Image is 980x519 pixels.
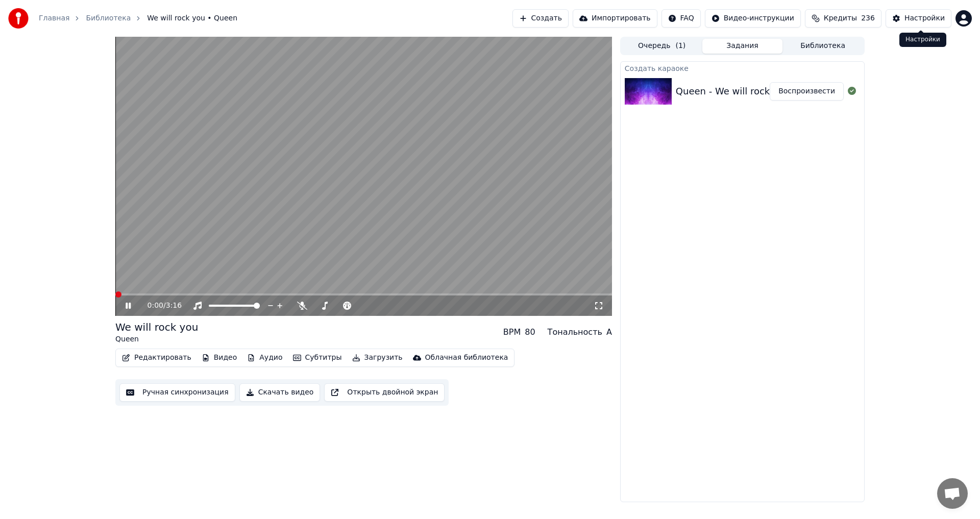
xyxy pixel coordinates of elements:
button: Задания [702,39,783,54]
a: Библиотека [86,13,131,23]
button: Видео-инструкции [705,9,801,28]
button: Очередь [622,39,702,54]
button: Создать [512,9,569,28]
span: 0:00 [148,301,163,311]
div: Настройки [899,33,946,47]
button: Скачать видео [239,383,321,402]
button: FAQ [661,9,701,28]
div: Создать караоке [621,62,864,74]
div: 80 [525,326,535,338]
span: We will rock you • Queen [147,13,237,23]
span: Кредиты [824,13,857,23]
span: ( 1 ) [675,41,685,51]
span: 236 [861,13,875,23]
button: Видео [198,351,241,365]
div: Тональность [548,326,602,338]
button: Редактировать [118,351,195,365]
div: Queen - We will rock you (mass) [676,84,824,98]
button: Ручная синхронизация [119,383,235,402]
div: We will rock you [115,320,198,334]
div: BPM [503,326,521,338]
div: Queen [115,334,198,344]
button: Кредиты236 [805,9,881,28]
button: Импортировать [573,9,657,28]
div: Настройки [904,13,945,23]
span: 3:16 [166,301,182,311]
div: Открытый чат [937,478,968,509]
div: A [606,326,612,338]
nav: breadcrumb [39,13,237,23]
button: Воспроизвести [770,82,844,101]
button: Загрузить [348,351,407,365]
img: youka [8,8,29,29]
button: Настройки [886,9,951,28]
div: / [148,301,172,311]
button: Библиотека [782,39,863,54]
button: Аудио [243,351,286,365]
div: Облачная библиотека [425,353,508,363]
button: Открыть двойной экран [324,383,445,402]
a: Главная [39,13,69,23]
button: Субтитры [289,351,346,365]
